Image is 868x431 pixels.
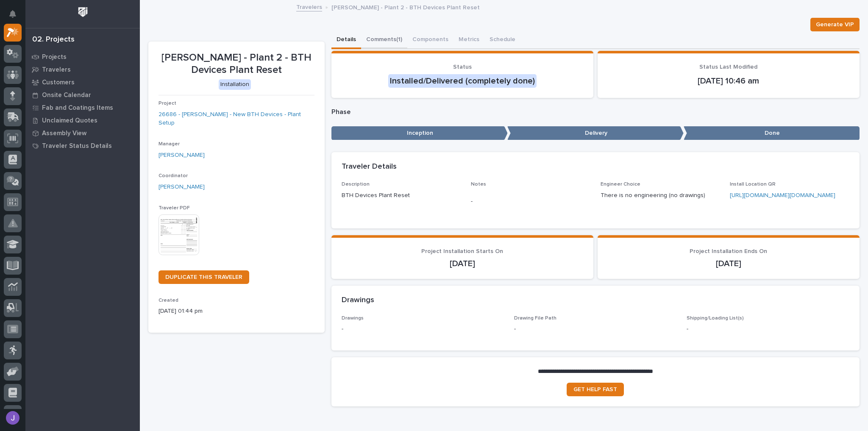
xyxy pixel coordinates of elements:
p: Projects [42,53,67,61]
p: [DATE] [608,259,849,269]
a: 26686 - [PERSON_NAME] - New BTH Devices - Plant Setup [159,110,314,128]
a: Travelers [25,63,140,76]
span: Drawings [342,316,364,321]
p: Customers [42,79,75,86]
button: Notifications [4,5,22,23]
p: Assembly View [42,130,86,137]
div: 02. Projects [32,35,75,44]
button: Schedule [484,31,520,49]
p: There is no engineering (no drawings) [601,191,720,200]
p: - [471,197,590,206]
span: Created [159,298,178,303]
p: [DATE] [342,259,583,269]
p: - [687,325,849,334]
p: [PERSON_NAME] - Plant 2 - BTH Devices Plant Reset [331,2,480,11]
p: BTH Devices Plant Reset [342,191,461,200]
button: Components [407,31,453,49]
p: Phase [331,108,860,116]
p: Traveler Status Details [42,142,112,150]
p: [PERSON_NAME] - Plant 2 - BTH Devices Plant Reset [159,52,314,76]
a: [PERSON_NAME] [159,151,205,160]
a: Traveler Status Details [25,139,140,152]
a: Customers [25,76,140,89]
div: Installed/Delivered (completely done) [388,74,537,88]
h2: Drawings [342,296,374,305]
span: Description [342,182,370,187]
p: Unclaimed Quotes [42,117,97,125]
button: users-avatar [4,409,22,427]
span: GET HELP FAST [573,387,617,392]
p: Travelers [42,66,71,74]
p: [DATE] 10:46 am [608,76,849,86]
span: Shipping/Loading List(s) [687,316,744,321]
img: Workspace Logo [75,4,91,20]
span: Project Installation Starts On [421,248,503,254]
a: Projects [25,50,140,63]
div: Notifications [11,10,22,24]
p: Delivery [507,126,684,140]
a: Fab and Coatings Items [25,101,140,114]
span: Status Last Modified [699,64,757,70]
span: Manager [159,142,180,147]
a: Assembly View [25,127,140,139]
span: DUPLICATE THIS TRAVELER [165,274,242,280]
a: DUPLICATE THIS TRAVELER [159,270,249,284]
span: Coordinator [159,173,188,178]
span: Status [453,64,472,70]
a: [URL][DOMAIN_NAME][DOMAIN_NAME] [730,192,835,198]
span: Project Installation Ends On [690,248,767,254]
a: Travelers [296,2,322,11]
a: Onsite Calendar [25,89,140,101]
p: [DATE] 01:44 pm [159,307,314,316]
div: Installation [219,79,251,90]
p: - [342,325,504,334]
p: Done [684,126,860,140]
p: Inception [331,126,508,140]
p: Onsite Calendar [42,92,91,99]
button: Comments (1) [361,31,407,49]
span: Drawing File Path [514,316,556,321]
a: GET HELP FAST [567,383,624,396]
button: Generate VIP [810,18,860,31]
a: Unclaimed Quotes [25,114,140,127]
h2: Traveler Details [342,162,397,172]
span: Engineer Choice [601,182,640,187]
button: Metrics [453,31,484,49]
span: Generate VIP [816,19,854,30]
span: Project [159,101,176,106]
p: - [514,325,516,334]
span: Notes [471,182,486,187]
p: Fab and Coatings Items [42,104,113,112]
span: Install Location QR [730,182,776,187]
span: Traveler PDF [159,206,190,211]
a: [PERSON_NAME] [159,183,205,192]
button: Details [331,31,361,49]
